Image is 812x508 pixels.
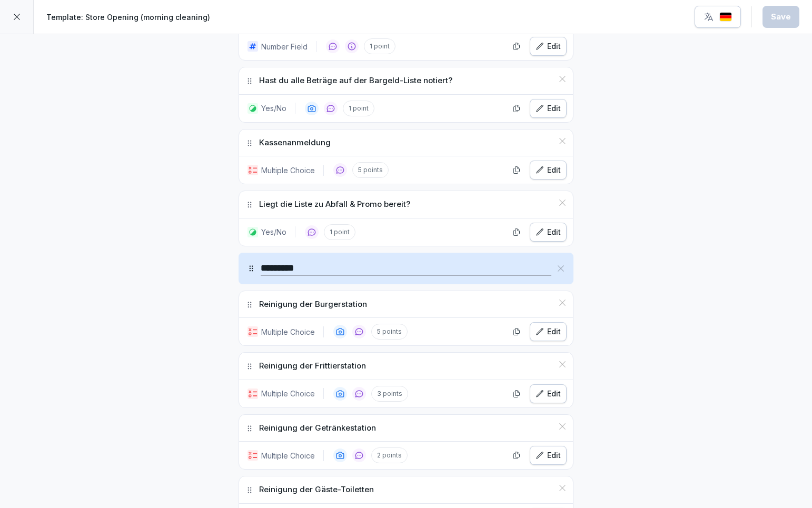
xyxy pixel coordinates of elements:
[530,161,567,180] button: Edit
[259,422,376,434] p: Reinigung der Getränkestation
[536,103,561,114] div: Edit
[46,12,210,23] p: Template: Store Opening (morning cleaning)
[259,360,366,372] p: Reinigung der Frittierstation
[530,37,567,56] button: Edit
[536,226,561,238] div: Edit
[259,198,410,211] p: Liegt die Liste zu Abfall & Promo bereit?
[259,298,367,311] p: Reinigung der Burgerstation
[259,484,374,496] p: Reinigung der Gäste-Toiletten
[530,384,567,403] button: Edit
[261,388,315,399] p: Multiple Choice
[763,6,799,28] button: Save
[343,101,374,116] p: 1 point
[536,164,561,176] div: Edit
[536,41,561,52] div: Edit
[324,224,355,240] p: 1 point
[530,223,567,242] button: Edit
[261,226,286,237] p: Yes/No
[530,322,567,341] button: Edit
[536,450,561,461] div: Edit
[530,99,567,118] button: Edit
[261,326,315,337] p: Multiple Choice
[371,324,408,340] p: 5 points
[771,11,791,23] div: Save
[261,450,315,461] p: Multiple Choice
[261,103,286,114] p: Yes/No
[371,386,408,402] p: 3 points
[364,38,395,54] p: 1 point
[371,447,408,463] p: 2 points
[719,12,732,22] img: de.svg
[352,162,389,178] p: 5 points
[259,75,452,87] p: Hast du alle Beträge auf der Bargeld-Liste notiert?
[261,165,315,176] p: Multiple Choice
[261,41,308,52] p: Number Field
[536,326,561,337] div: Edit
[530,446,567,465] button: Edit
[259,137,331,149] p: Kassenanmeldung
[536,388,561,400] div: Edit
